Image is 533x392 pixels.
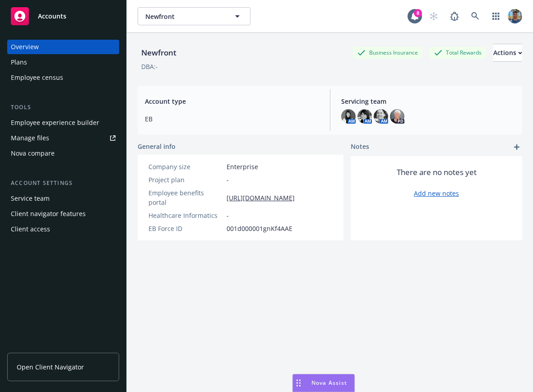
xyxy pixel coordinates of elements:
img: photo [508,9,522,23]
a: Overview [7,40,119,54]
a: add [511,142,522,152]
span: - [227,211,229,220]
img: photo [390,109,404,124]
span: EB [145,114,319,124]
div: Nova compare [11,146,55,161]
div: Total Rewards [430,47,486,58]
a: Client access [7,222,119,236]
div: Plans [11,55,27,69]
img: photo [357,109,372,124]
div: Client access [11,222,50,236]
span: 001d000001gnKf4AAE [227,224,292,233]
img: photo [341,109,356,124]
div: Employee census [11,70,63,85]
a: Report a Bug [445,7,463,25]
div: Newfront [138,47,180,59]
span: Account type [145,97,319,106]
a: Accounts [7,4,119,29]
div: DBA: - [141,62,158,71]
a: Nova compare [7,146,119,161]
div: Client navigator features [11,207,86,221]
span: Notes [351,142,369,152]
a: Employee experience builder [7,115,119,130]
span: There are no notes yet [397,167,477,178]
a: [URL][DOMAIN_NAME] [227,193,295,203]
a: Search [466,7,484,25]
div: Tools [7,103,119,112]
div: Project plan [148,175,223,184]
button: Nova Assist [292,374,355,392]
a: Client navigator features [7,207,119,221]
div: Employee experience builder [11,115,99,130]
div: 8 [414,9,422,17]
div: Overview [11,40,39,54]
span: Newfront [145,12,223,21]
div: Manage files [11,131,49,145]
a: Switch app [487,7,505,25]
span: General info [138,142,176,151]
div: Business Insurance [353,47,422,58]
a: Service team [7,191,119,206]
button: Newfront [138,7,250,25]
a: Start snowing [425,7,443,25]
div: EB Force ID [148,224,223,233]
a: Manage files [7,131,119,145]
div: Employee benefits portal [148,188,223,207]
a: Employee census [7,70,119,85]
div: Account settings [7,179,119,188]
span: Open Client Navigator [17,362,84,372]
a: Add new notes [414,189,459,198]
img: photo [374,109,388,124]
span: Servicing team [341,97,515,106]
div: Service team [11,191,50,206]
span: Nova Assist [311,379,347,387]
div: Healthcare Informatics [148,211,223,220]
span: Enterprise [227,162,258,171]
div: Drag to move [293,374,304,392]
button: Actions [493,44,522,62]
span: Accounts [38,13,66,20]
a: Plans [7,55,119,69]
div: Actions [493,44,522,61]
span: - [227,175,229,184]
div: Company size [148,162,223,171]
